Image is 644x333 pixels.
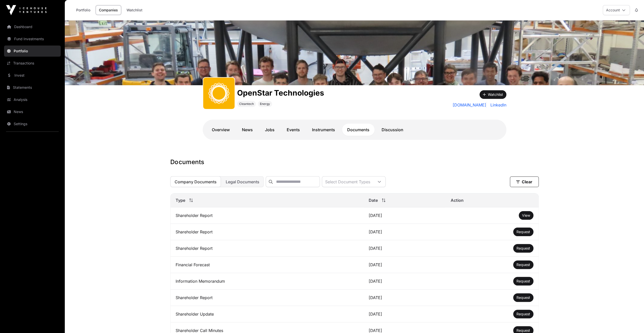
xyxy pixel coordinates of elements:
a: Request [516,295,530,300]
td: [DATE] [364,273,446,290]
a: Statements [4,82,61,93]
a: Overview [207,124,235,136]
button: Request [513,293,533,302]
td: [DATE] [364,257,446,273]
span: Request [516,312,530,316]
a: Analysis [4,94,61,105]
td: [DATE] [364,290,446,306]
button: Request [513,228,533,236]
a: Jobs [260,124,280,136]
span: Energy [260,102,270,106]
span: Request [516,230,530,234]
button: View [519,211,533,220]
h1: Documents [170,158,539,166]
td: [DATE] [364,207,446,224]
td: Shareholder Report [171,290,364,306]
a: Fund Investments [4,33,61,45]
div: Select Document Types [322,176,373,187]
a: News [237,124,258,136]
a: Request [516,312,530,317]
button: Watchlist [480,90,506,99]
td: Information Memorandum [171,273,364,290]
img: OpenStar.svg [205,80,233,107]
span: Date [369,197,378,203]
a: Transactions [4,58,61,69]
button: Request [513,244,533,253]
button: Legal Documents [221,176,264,187]
nav: Tabs [207,124,502,136]
span: Action [451,197,464,203]
img: OpenStar Technologies [65,20,644,85]
span: Request [516,279,530,283]
a: [DOMAIN_NAME] [453,102,486,108]
a: Request [516,279,530,284]
a: Request [516,328,530,333]
a: Dashboard [4,21,61,32]
button: Clear [510,176,539,187]
td: Shareholder Report [171,240,364,257]
a: News [4,106,61,117]
td: [DATE] [364,224,446,240]
a: Documents [342,124,375,136]
button: Request [513,277,533,285]
a: Request [516,246,530,251]
td: [DATE] [364,240,446,257]
span: Company Documents [175,179,217,184]
a: Discussion [377,124,408,136]
a: Portfolio [73,5,94,15]
span: Request [516,246,530,250]
a: Events [282,124,305,136]
a: View [522,213,530,218]
a: Instruments [307,124,340,136]
iframe: Chat Widget [619,309,644,333]
td: Shareholder Update [171,306,364,322]
button: Account [603,5,630,15]
button: Request [513,310,533,318]
img: Icehouse Ventures Logo [6,5,47,15]
a: Portfolio [4,46,61,57]
a: Request [516,229,530,234]
button: Company Documents [170,176,221,187]
span: Type [176,197,185,203]
a: Settings [4,118,61,129]
a: Request [516,262,530,267]
td: [DATE] [364,306,446,322]
td: Shareholder Report [171,207,364,224]
a: Watchlist [123,5,146,15]
h1: OpenStar Technologies [237,88,324,97]
span: Cleantech [239,102,254,106]
span: Request [516,328,530,332]
span: Legal Documents [226,179,259,184]
button: Request [513,260,533,269]
a: Invest [4,70,61,81]
a: LinkedIn [488,102,506,108]
td: Shareholder Report [171,224,364,240]
a: Companies [96,5,121,15]
td: Financial Forecast [171,257,364,273]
